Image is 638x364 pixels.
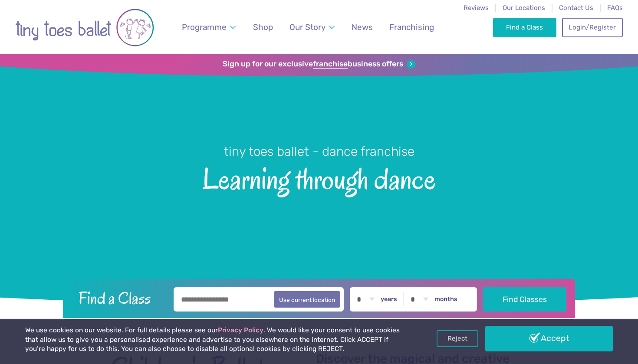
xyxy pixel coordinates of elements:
[72,287,168,309] h2: Find a Class
[607,4,623,12] a: FAQs
[249,17,277,37] a: Shop
[437,330,478,347] a: Reject
[493,18,557,37] a: Find a Class
[182,22,227,32] span: Programme
[434,295,457,303] label: months
[15,6,154,49] img: tiny toes ballet
[289,22,326,32] span: Our Story
[385,17,438,37] a: Franchising
[224,144,414,159] small: tiny toes ballet - dance franchise
[15,160,623,195] span: Learning through dance
[286,17,339,37] a: Our Story
[503,4,545,12] a: Our Locations
[352,22,373,32] span: News
[483,287,567,312] button: Find Classes
[253,22,273,32] span: Shop
[562,18,623,37] a: Login/Register
[274,291,340,308] button: Use current location
[218,326,263,334] a: Privacy Policy
[559,4,593,12] a: Contact Us
[223,59,415,69] a: Sign up for our exclusivefranchisebusiness offers
[389,22,434,32] span: Franchising
[347,17,377,37] a: News
[464,4,489,12] a: Reviews
[313,59,348,69] strong: franchise
[381,295,397,303] label: years
[178,17,240,37] a: Programme
[25,326,407,354] p: We use cookies on our website. For full details please see our . We would like your consent to us...
[485,326,613,351] a: Accept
